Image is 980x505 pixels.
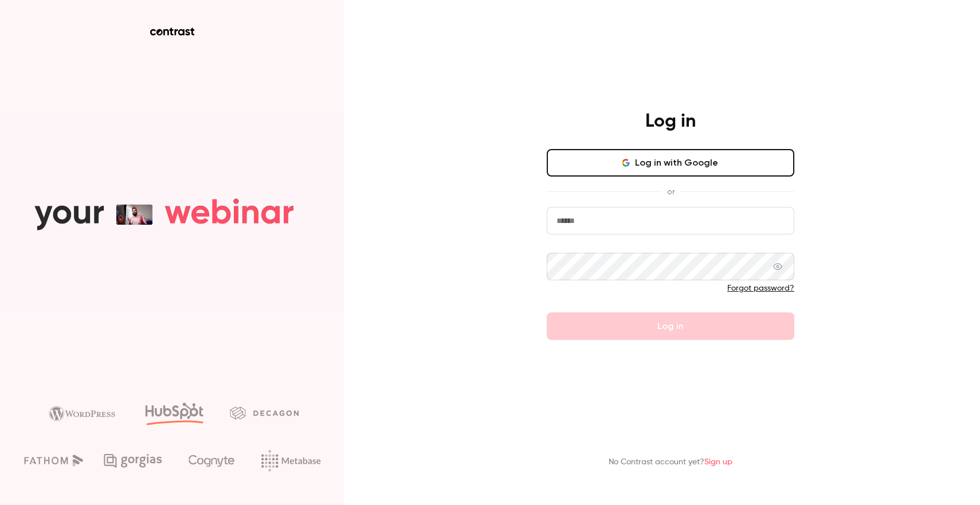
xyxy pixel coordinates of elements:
p: No Contrast account yet? [609,456,732,468]
button: Log in with Google [547,149,794,177]
h4: Log in [645,110,696,133]
span: or [661,186,680,198]
a: Sign up [704,458,732,466]
img: decagon [230,406,299,419]
a: Forgot password? [727,284,794,292]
